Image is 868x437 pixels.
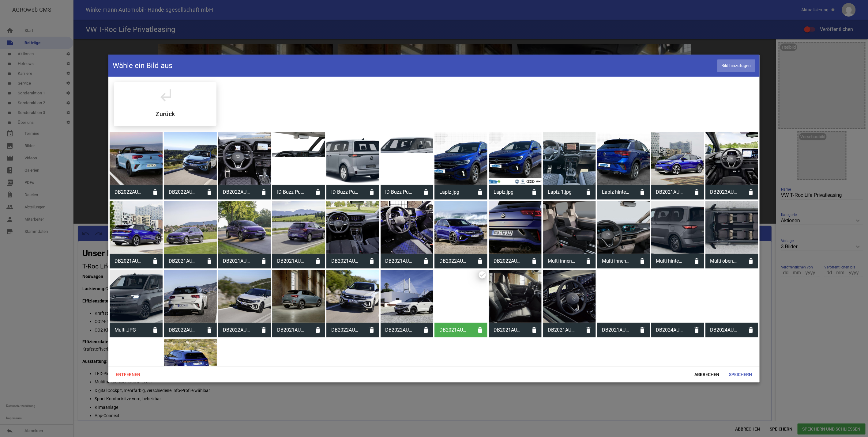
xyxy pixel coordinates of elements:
i: delete [419,254,433,268]
span: Abbrechen [690,369,724,380]
i: delete [527,323,542,337]
i: delete [148,323,163,337]
span: DB2021AU00589_large.jpg [651,184,690,200]
i: delete [690,254,704,268]
span: Multi innen hinten.JPG [543,253,581,269]
i: delete [473,323,487,337]
span: DB2022AU00060_large.jpg [434,253,473,269]
i: delete [690,185,704,199]
span: DB2021AU01065_large.jpg [272,322,310,338]
i: delete [202,254,217,268]
span: DB2024AU00166_large.jpg [705,322,744,338]
i: delete [690,323,704,337]
h4: Wähle ein Bild aus [113,61,172,70]
span: Bild hinzufügen [717,59,755,72]
span: ID Buzz Pure innen.png [272,184,310,200]
i: subdirectory_arrow_left [157,86,174,104]
i: delete [744,323,758,337]
span: DB2022AU00114_large.jpg [218,184,256,200]
span: DB2021AU01049_large.jpg [381,253,419,269]
span: ID Buzz Pure hinten.png [326,184,365,200]
i: delete [365,185,379,199]
i: delete [365,323,379,337]
i: delete [202,323,217,337]
i: delete [744,185,758,199]
span: DB2021AU00741_large.jpg [326,253,365,269]
span: DB2024AU00178_large.jpg [651,322,690,338]
i: delete [148,254,163,268]
i: delete [310,185,325,199]
span: Lapiz hinten.jpg [597,184,635,200]
i: delete [419,185,433,199]
span: DB2022AU00091_large.jpg [381,322,419,338]
span: Multi oben.JPG [705,253,744,269]
i: delete [581,323,596,337]
span: DB2022AU00103_large.jpg [164,184,202,200]
span: DB2021AU00590_large.jpg [110,253,148,269]
span: DB2021AU01064_large.jpg [434,322,473,338]
span: DB2021AU00735_large.jpg [218,253,256,269]
span: Lapiz.jpg [489,184,527,200]
i: delete [581,254,596,268]
div: VW [114,82,216,126]
span: Multi hinten.JPG [651,253,690,269]
span: DB2022AU00066_large.jpg [489,253,527,269]
i: delete [148,185,163,199]
span: DB2022AU00088_large.jpg [164,322,202,338]
span: Lapiz 1.jpg [543,184,581,200]
i: delete [473,185,487,199]
i: delete [473,254,487,268]
span: Entfernen [111,369,145,380]
i: delete [635,323,650,337]
i: delete [365,254,379,268]
i: delete [256,254,271,268]
span: DB2022AU00084_large.jpg [326,322,365,338]
span: ID Buzz Pure.png [381,184,419,200]
i: delete [581,185,596,199]
i: delete [310,254,325,268]
i: delete [256,185,271,199]
i: delete [635,254,650,268]
i: delete [256,323,271,337]
i: delete [744,254,758,268]
span: Speichern [724,369,757,380]
i: delete [310,323,325,337]
i: delete [527,254,542,268]
span: DB2022AU00106_large.jpg [110,184,148,200]
i: delete [635,185,650,199]
span: Multi.JPG [110,322,148,338]
span: DB2023AU00852_large.jpg [705,184,744,200]
i: delete [419,323,433,337]
i: delete [527,185,542,199]
span: Multi innen.JPG [597,253,635,269]
span: DB2021AU00731_large.jpg [164,253,202,269]
span: DB2021AU00728_large.jpg [272,253,310,269]
span: DB2021AU00986_large.jpg [597,322,635,338]
span: DB2021AU01041_large.jpg [489,322,527,338]
span: DB2021AU01060_large.jpg [543,322,581,338]
span: Lapiz.jpg [434,184,473,200]
i: delete [202,185,217,199]
span: DB2022AU00089_large.jpg [218,322,256,338]
h5: Zurück [156,111,175,117]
